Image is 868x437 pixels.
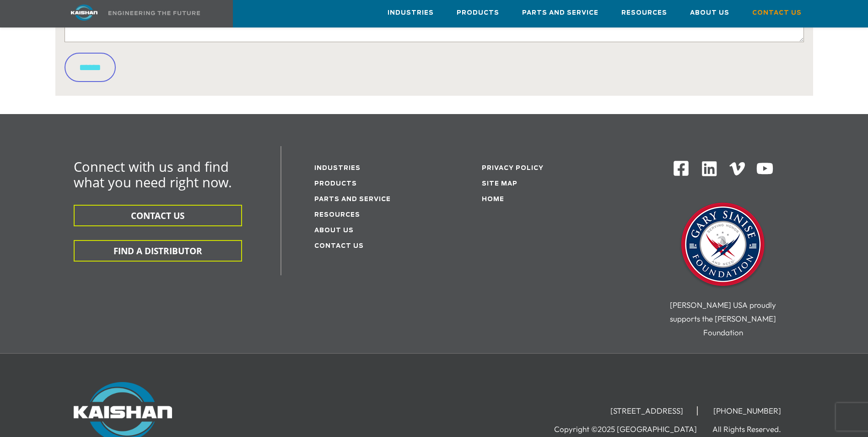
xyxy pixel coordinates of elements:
a: Contact Us [314,243,364,249]
li: [PHONE_NUMBER] [700,406,795,415]
img: kaishan logo [50,5,119,21]
a: Site Map [482,181,518,187]
span: Industries [388,8,434,18]
a: Parts and service [314,197,391,202]
a: Industries [388,0,434,25]
a: Resources [314,212,360,218]
li: Copyright ©2025 [GEOGRAPHIC_DATA] [554,425,711,434]
span: [PERSON_NAME] USA proudly supports the [PERSON_NAME] Foundation [670,300,776,337]
span: Contact Us [752,8,802,18]
span: Resources [621,8,667,18]
img: Gary Sinise Foundation [677,200,769,291]
a: Industries [314,165,361,171]
button: FIND A DISTRIBUTOR [74,240,242,262]
img: Engineering the future [108,11,200,15]
a: About Us [314,228,354,234]
a: Privacy Policy [482,165,544,171]
li: All Rights Reserved. [712,425,795,434]
span: Parts and Service [522,8,598,18]
a: Contact Us [752,0,802,25]
img: Vimeo [729,162,745,175]
span: About Us [690,8,729,18]
a: Home [482,197,504,202]
li: [STREET_ADDRESS] [597,406,698,415]
img: Facebook [673,160,690,177]
a: Parts and Service [522,0,598,25]
a: Products [457,0,499,25]
span: Connect with us and find what you need right now. [74,158,232,191]
button: CONTACT US [74,205,242,226]
a: Resources [621,0,667,25]
a: Products [314,181,357,187]
img: Youtube [756,160,774,178]
span: Products [457,8,499,18]
a: About Us [690,0,729,25]
img: Linkedin [701,160,718,178]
